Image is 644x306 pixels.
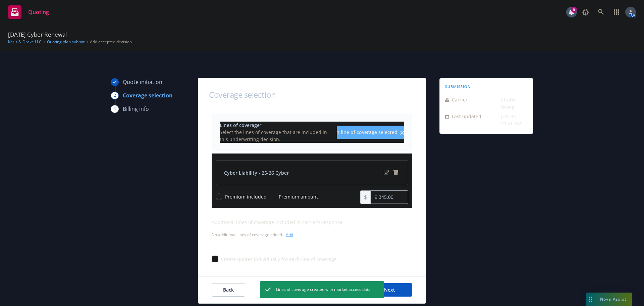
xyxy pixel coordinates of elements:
span: Quoting [28,9,49,15]
span: 1 line of coverage selected [337,129,397,135]
input: Premium included [216,193,222,200]
button: Back [212,283,245,297]
a: Karis & Drake LLC [8,39,42,45]
span: Cyber Liability - 25-26 Cyber [224,169,289,176]
input: 0.00 [371,191,408,204]
button: Next [367,283,412,297]
div: Create quotes individually for each line of coverage [221,256,337,263]
a: Switch app [610,5,623,19]
span: Last updated [452,113,481,120]
a: Quoting plan submit [47,39,85,45]
span: Lines of coverage created with market access data [276,287,371,293]
span: Next [384,287,395,293]
span: Lines of coverage* [220,122,333,129]
div: Quote initiation [123,78,162,86]
span: Carrier [452,96,468,103]
h1: Coverage selection [209,89,276,100]
svg: clear selection [400,131,404,135]
a: edit [382,169,390,177]
div: No additional lines of coverage added. [212,231,412,238]
div: 2 [111,92,119,99]
div: Billing info [123,105,149,113]
button: Nova Assist [586,293,632,306]
input: Premium amount [269,193,276,200]
a: Report a Bug [579,5,592,19]
a: Quoting [5,3,52,21]
div: Coverage selection [123,91,173,99]
span: Add accepted decision [90,39,132,45]
a: Add [286,232,293,237]
span: Select the lines of coverage that are included in this underwriting decision. [220,129,333,143]
span: [DATE] Cyber Renewal [8,30,67,39]
span: Nova Assist [600,296,627,302]
span: Back [223,287,234,293]
div: Additional lines of coverage included in carrier’s response [212,219,412,226]
div: 9 [571,7,577,13]
button: 1 line of coverage selectedclear selection [337,126,404,139]
span: [DATE] 10:51 AM [501,113,528,127]
a: remove [392,169,400,177]
div: 3 [111,105,119,113]
span: submission [445,84,471,89]
span: Premium amount [279,193,318,200]
span: Premium included [225,193,267,200]
div: Drag to move [586,293,595,306]
span: Chubb Group [501,96,528,110]
a: Search [594,5,608,19]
